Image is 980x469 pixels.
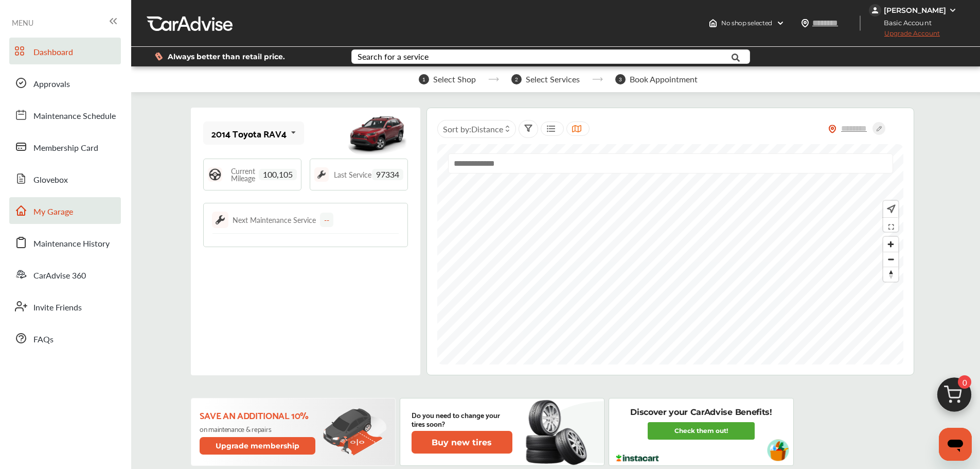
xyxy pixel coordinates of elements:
[227,167,259,182] span: Current Mileage
[433,75,476,84] span: Select Shop
[801,19,809,27] img: location_vector.a44bc228.svg
[419,74,429,84] span: 1
[33,46,73,59] span: Dashboard
[869,4,881,16] img: jVpblrzwTbfkPYzPPzSLxeg0AAAAASUVORK5CYII=
[33,333,54,346] span: FAQs
[592,77,603,81] img: stepper-arrow.e24c07c6.svg
[860,15,861,31] img: header-divider.bc55588e.svg
[208,167,222,182] img: steering_logo
[200,437,316,455] button: Upgrade membership
[200,409,317,421] p: Save an additional 10%
[9,165,121,192] a: Glovebox
[949,6,957,14] img: WGsFRI8htEPBVLJbROoPRyZpYNWhNONpIPPETTm6eUC0GeLEiAAAAAElFTkSuQmCC
[334,171,371,178] span: Last Service
[443,123,503,135] span: Sort by :
[233,215,316,225] div: Next Maintenance Service
[709,19,717,27] img: header-home-logo.8d720a4f.svg
[9,101,121,128] a: Maintenance Schedule
[155,52,163,61] img: dollor_label_vector.a70140d1.svg
[212,212,228,228] img: maintenance_logo
[9,38,121,64] a: Dashboard
[346,110,408,157] img: mobile_54048_st0640_046.png
[525,395,593,468] img: new-tire.a0c7fe23.svg
[358,53,429,61] div: Search for a service
[883,237,898,252] button: Zoom in
[930,373,979,422] img: cart_icon.3d0951e8.svg
[33,78,70,91] span: Approvals
[33,237,110,251] span: Maintenance History
[211,128,287,138] div: 2014 Toyota RAV4
[259,169,297,180] span: 100,105
[630,75,698,84] span: Book Appointment
[511,74,522,84] span: 2
[885,203,896,215] img: recenter.ce011a49.svg
[721,19,772,27] span: No shop selected
[9,261,121,288] a: CarAdvise 360
[828,125,836,133] img: location_vector_orange.38f05af8.svg
[883,252,898,267] button: Zoom out
[212,233,399,234] img: border-line.da1032d4.svg
[33,301,82,315] span: Invite Friends
[488,77,499,81] img: stepper-arrow.e24c07c6.svg
[615,455,661,462] img: instacart-logo.217963cc.svg
[9,70,121,96] a: Approvals
[648,422,755,440] a: Check them out!
[884,6,946,15] div: [PERSON_NAME]
[883,267,898,282] span: Reset bearing to north
[9,325,121,352] a: FAQs
[314,167,329,182] img: maintenance_logo
[939,428,972,461] iframe: Button to launch messaging window
[9,293,121,320] a: Invite Friends
[9,229,121,256] a: Maintenance History
[776,19,785,27] img: header-down-arrow.9dd2ce7d.svg
[33,205,73,219] span: My Garage
[870,18,939,28] span: Basic Account
[323,408,387,456] img: update-membership.81812027.svg
[471,123,503,135] span: Distance
[883,252,898,267] span: Zoom out
[869,29,940,42] span: Upgrade Account
[372,169,403,180] span: 97334
[33,110,116,123] span: Maintenance Schedule
[33,142,98,155] span: Membership Card
[168,53,285,60] span: Always better than retail price.
[412,410,512,428] p: Do you need to change your tires soon?
[412,431,514,454] a: Buy new tires
[320,213,333,227] div: --
[883,267,898,282] button: Reset bearing to north
[437,144,903,364] canvas: Map
[9,133,121,160] a: Membership Card
[9,197,121,224] a: My Garage
[526,75,580,84] span: Select Services
[33,173,68,187] span: Glovebox
[767,439,789,461] img: instacart-vehicle.0979a191.svg
[630,407,772,418] p: Discover your CarAdvise Benefits!
[33,269,86,283] span: CarAdvise 360
[12,19,33,27] span: MENU
[412,431,512,454] button: Buy new tires
[615,74,626,84] span: 3
[200,425,317,433] p: on maintenance & repairs
[958,375,971,389] span: 0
